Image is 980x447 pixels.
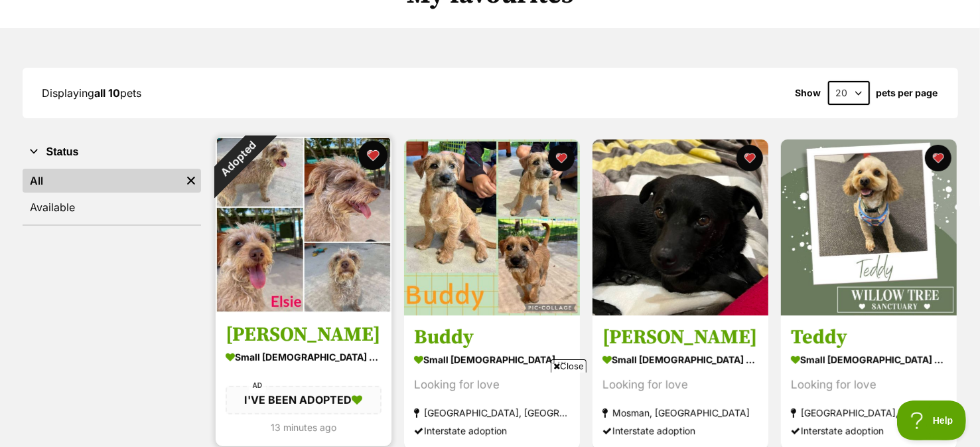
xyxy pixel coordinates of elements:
span: Close [551,359,587,373]
h3: [PERSON_NAME] [602,325,758,351]
button: favourite [736,145,763,171]
span: Displaying pets [42,86,142,100]
div: [GEOGRAPHIC_DATA], [GEOGRAPHIC_DATA] [791,404,947,422]
iframe: Help Scout Beacon - Open [897,401,967,440]
span: Show [796,88,821,98]
h3: Buddy [414,325,570,351]
div: Status [23,166,201,224]
img: Carlos [593,139,768,315]
div: Mosman, [GEOGRAPHIC_DATA] [602,404,758,422]
h3: [PERSON_NAME] [226,323,382,348]
div: small [DEMOGRAPHIC_DATA] Dog [602,351,758,370]
a: Remove filter [181,169,201,193]
div: Interstate adoption [602,422,758,440]
div: Looking for love [602,377,758,395]
button: favourite [925,145,951,171]
img: Teddy [781,139,957,315]
a: Adopted [216,302,391,315]
div: Adopted [198,120,277,199]
span: AD [249,378,266,393]
a: Available [23,195,201,219]
a: [PERSON_NAME] small [DEMOGRAPHIC_DATA] Dog I'VE BEEN ADOPTED 13 minutes ago favourite [216,313,391,446]
strong: all 10 [95,86,121,100]
div: small [DEMOGRAPHIC_DATA] Dog [791,351,947,370]
div: small [DEMOGRAPHIC_DATA] Dog [226,348,382,367]
h3: Teddy [791,325,947,351]
button: favourite [548,145,575,171]
div: small [DEMOGRAPHIC_DATA] Dog [414,351,570,370]
div: I'VE BEEN ADOPTED [226,387,382,414]
img: Buddy [404,139,580,315]
div: Looking for love [791,377,947,395]
div: 13 minutes ago [226,418,382,436]
div: Interstate adoption [791,422,947,440]
img: Elsie [216,137,391,313]
a: All [23,169,181,193]
label: pets per page [876,88,938,98]
button: favourite [358,141,387,170]
iframe: Advertisement [490,440,490,440]
button: Status [23,143,201,161]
